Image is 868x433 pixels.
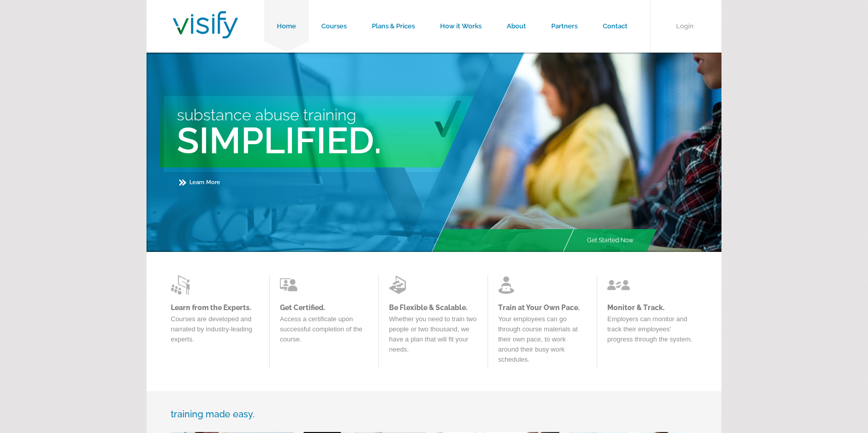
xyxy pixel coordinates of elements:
[177,106,527,124] h3: Substance Abuse Training
[171,275,194,295] img: Learn from the Experts
[280,304,368,312] a: Get Certified.
[177,119,527,162] h2: Simplified.
[171,304,259,312] a: Learn from the Experts.
[179,179,220,186] a: Learn More
[607,275,630,295] img: Learn from the Experts
[607,314,696,350] p: Employers can monitor and track their employees' progress through the system.
[498,314,587,370] p: Your employees can go through course materials at their own pace, to work around their busy work ...
[280,275,303,295] img: Learn from the Experts
[171,314,259,350] p: Courses are developed and narrated by industry-leading experts.
[280,314,368,350] p: Access a certificate upon successful completion of the course.
[173,27,238,41] a: Visify Training
[498,275,521,295] img: Learn from the Experts
[430,53,721,252] img: Main Image
[498,304,587,312] a: Train at Your Own Pace.
[171,409,697,419] h3: training made easy.
[389,314,477,360] p: Whether you need to train two people or two thousand, we have a plan that will fit your needs.
[389,304,477,312] a: Be Flexible & Scalable.
[574,229,646,252] a: Get Started Now
[607,304,696,312] a: Monitor & Track.
[173,11,238,38] img: Visify Training
[389,275,412,295] img: Learn from the Experts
